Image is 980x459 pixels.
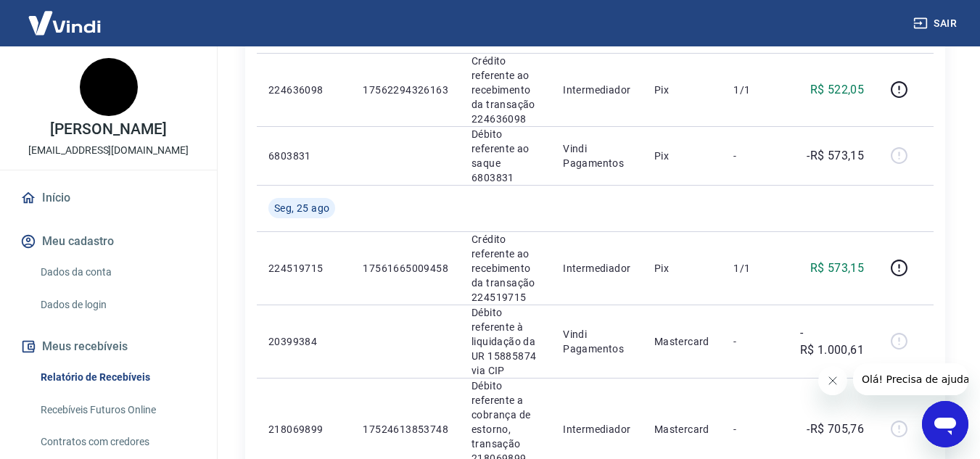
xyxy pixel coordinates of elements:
[733,83,776,97] p: 1/1
[80,58,138,116] img: 468e39f3-ae63-41cb-bb53-db79ca1a51eb.jpeg
[17,182,199,214] a: Início
[35,395,199,425] a: Recebíveis Futuros Online
[807,147,864,165] p: -R$ 573,15
[818,366,847,395] iframe: Fechar mensagem
[733,149,776,163] p: -
[17,1,112,45] img: Vindi
[563,261,631,276] p: Intermediador
[363,83,448,97] p: 17562294326163
[17,331,199,363] button: Meus recebíveis
[17,226,199,257] button: Meu cadastro
[800,324,864,359] p: -R$ 1.000,61
[563,422,631,437] p: Intermediador
[472,54,540,126] p: Crédito referente ao recebimento da transação 224636098
[563,83,631,97] p: Intermediador
[268,334,339,349] p: 20399384
[733,422,776,437] p: -
[654,261,711,276] p: Pix
[268,422,339,437] p: 218069899
[853,363,968,395] iframe: Mensagem da empresa
[563,327,631,356] p: Vindi Pagamentos
[733,261,776,276] p: 1/1
[9,10,122,22] span: Olá! Precisa de ajuda?
[35,363,199,392] a: Relatório de Recebíveis
[810,260,865,277] p: R$ 573,15
[922,401,968,447] iframe: Botão para abrir a janela de mensagens
[35,257,199,287] a: Dados da conta
[472,127,540,185] p: Débito referente ao saque 6803831
[363,261,448,276] p: 17561665009458
[28,143,189,158] p: [EMAIL_ADDRESS][DOMAIN_NAME]
[472,305,540,378] p: Débito referente à liquidação da UR 15885874 via CIP
[35,290,199,320] a: Dados de login
[268,83,339,97] p: 224636098
[654,83,711,97] p: Pix
[910,10,963,37] button: Sair
[472,232,540,305] p: Crédito referente ao recebimento da transação 224519715
[268,149,339,163] p: 6803831
[274,201,329,215] span: Seg, 25 ago
[268,261,339,276] p: 224519715
[363,422,448,437] p: 17524613853748
[654,334,711,349] p: Mastercard
[733,334,776,349] p: -
[654,422,711,437] p: Mastercard
[35,427,199,457] a: Contratos com credores
[563,141,631,170] p: Vindi Pagamentos
[807,421,864,438] p: -R$ 705,76
[50,122,166,137] p: [PERSON_NAME]
[810,81,865,99] p: R$ 522,05
[654,149,711,163] p: Pix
